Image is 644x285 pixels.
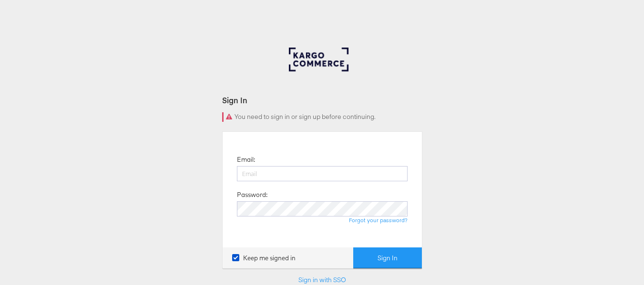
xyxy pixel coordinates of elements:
label: Password: [237,190,267,199]
a: Forgot your password? [349,216,408,224]
div: Sign In [222,95,422,106]
div: You need to sign in or sign up before continuing. [222,112,422,122]
input: Email [237,166,408,181]
button: Sign In [353,247,422,269]
a: Sign in with SSO [298,275,346,284]
label: Email: [237,155,255,164]
label: Keep me signed in [232,254,296,263]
